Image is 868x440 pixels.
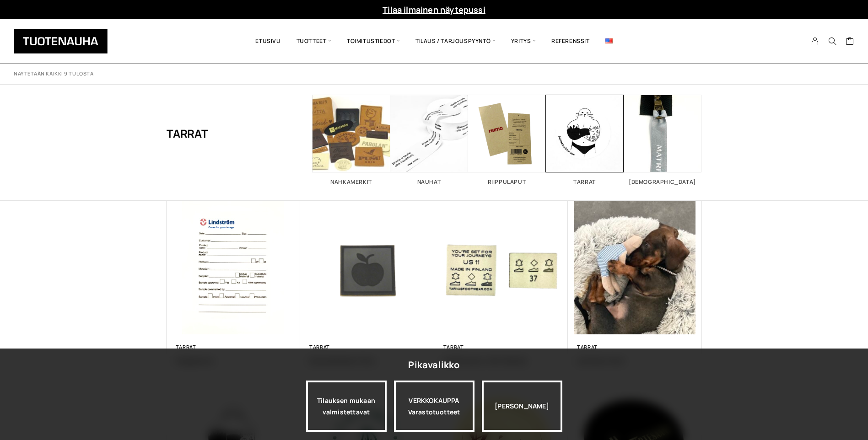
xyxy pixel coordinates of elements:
img: English [605,38,613,43]
a: Visit product category Vedin [624,95,701,185]
h2: Tarrat [546,179,624,185]
div: [PERSON_NAME] [482,381,562,432]
a: My Account [806,37,824,45]
a: VERKKOKAUPPAVarastotuotteet [394,381,474,432]
a: Visit product category Nauhat [390,95,468,185]
a: Cart [846,37,854,48]
a: Etusivu [248,26,288,57]
a: Visit product category Riippulaput [468,95,546,185]
a: Tarrat [443,343,464,350]
span: Yritys [503,26,544,57]
button: Search [824,37,841,45]
h2: Nauhat [390,179,468,185]
span: Tuotteet [289,26,339,57]
a: Tilaa ilmainen näytepussi [383,4,485,15]
h2: Nahkamerkit [313,179,390,185]
a: Referenssit [544,26,598,57]
a: Tarrat [577,343,598,350]
a: Visit product category Nahkamerkit [313,95,390,185]
span: Toimitustiedot [339,26,408,57]
img: Tuotenauha Oy [14,29,108,54]
div: Pikavalikko [408,357,459,373]
a: Tilauksen mukaan valmistettavat [306,381,387,432]
h2: [DEMOGRAPHIC_DATA] [624,179,701,185]
p: Näytetään kaikki 9 tulosta [14,70,93,77]
span: Tilaus / Tarjouspyyntö [408,26,503,57]
a: Tarrat [309,343,330,350]
h1: Tarrat [167,95,208,172]
div: VERKKOKAUPPA Varastotuotteet [394,381,474,432]
a: Tarrat [176,343,196,350]
a: Visit product category Tarrat [546,95,624,185]
h2: Riippulaput [468,179,546,185]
